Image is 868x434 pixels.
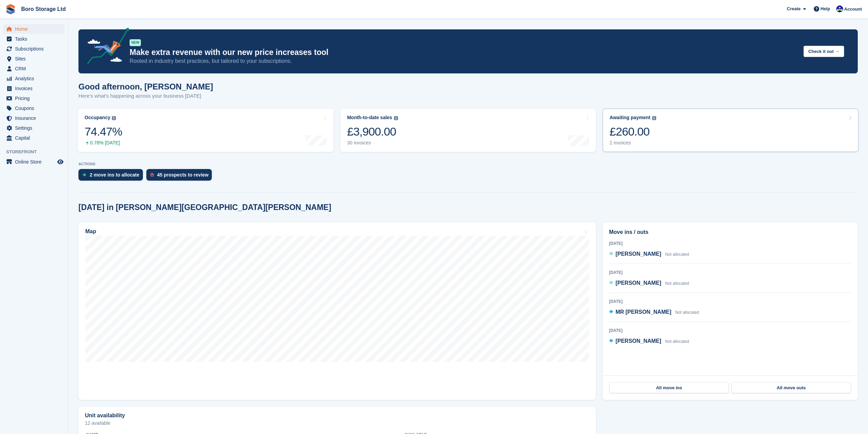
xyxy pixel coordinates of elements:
a: 45 prospects to review [146,169,216,184]
p: Make extra revenue with our new price increases tool [130,47,798,57]
a: menu [3,64,64,73]
span: Tasks [15,34,56,44]
div: [DATE] [609,327,851,334]
span: Create [787,5,800,12]
div: [DATE] [609,269,851,276]
span: Insurance [15,113,56,123]
span: Not allocated [675,310,699,315]
span: Invoices [15,84,56,93]
span: Subscriptions [15,44,56,54]
div: £3,900.00 [347,125,398,139]
a: Awaiting payment £260.00 2 invoices [603,109,858,152]
a: Boro Storage Ltd [18,3,69,15]
a: menu [3,133,64,143]
a: menu [3,94,64,103]
p: Rooted in industry best practices, but tailored to your subscriptions. [130,57,798,65]
a: 2 move ins to allocate [78,169,146,184]
a: Map [78,222,596,400]
a: menu [3,44,64,54]
a: menu [3,113,64,123]
div: Month-to-date sales [347,115,392,121]
span: Not allocated [665,281,689,286]
a: [PERSON_NAME] Not allocated [609,337,689,346]
a: menu [3,54,64,64]
span: CRM [15,64,56,73]
img: icon-info-grey-7440780725fd019a000dd9b08b2336e03edf1995a4989e88bcd33f0948082b44.svg [112,116,116,120]
span: Not allocated [665,252,689,257]
span: Analytics [15,74,56,83]
span: Sites [15,54,56,64]
p: 12 available [85,421,589,425]
img: icon-info-grey-7440780725fd019a000dd9b08b2336e03edf1995a4989e88bcd33f0948082b44.svg [394,116,398,120]
span: [PERSON_NAME] [616,280,661,286]
span: Help [821,5,830,12]
a: menu [3,103,64,113]
span: Settings [15,123,56,133]
div: £260.00 [609,125,656,139]
div: 2 move ins to allocate [90,172,139,178]
span: [PERSON_NAME] [616,251,661,257]
div: 74.47% [85,125,122,139]
div: Awaiting payment [609,115,650,121]
span: Home [15,24,56,34]
span: Not allocated [665,339,689,344]
div: [DATE] [609,298,851,305]
img: icon-info-grey-7440780725fd019a000dd9b08b2336e03edf1995a4989e88bcd33f0948082b44.svg [652,116,656,120]
span: [PERSON_NAME] [616,338,661,344]
a: menu [3,84,64,93]
a: Occupancy 74.47% 0.78% [DATE] [78,109,334,152]
button: Check it out → [804,46,844,57]
div: 30 invoices [347,140,398,146]
h2: [DATE] in [PERSON_NAME][GEOGRAPHIC_DATA][PERSON_NAME] [78,203,331,212]
h2: Map [85,228,96,235]
div: [DATE] [609,240,851,247]
p: Here's what's happening across your business [DATE] [78,92,213,100]
a: menu [3,123,64,133]
span: Pricing [15,94,56,103]
img: price-adjustments-announcement-icon-8257ccfd72463d97f412b2fc003d46551f7dbcb40ab6d574587a9cd5c0d94... [82,28,129,67]
div: 45 prospects to review [157,172,209,178]
a: menu [3,74,64,83]
span: Coupons [15,103,56,113]
h1: Good afternoon, [PERSON_NAME] [78,82,213,91]
a: menu [3,157,64,167]
a: Preview store [56,158,64,166]
img: move_ins_to_allocate_icon-fdf77a2bb77ea45bf5b3d319d69a93e2d87916cf1d5bf7949dd705db3b84f3ca.svg [83,173,86,177]
p: ACTIONS [78,162,858,166]
a: [PERSON_NAME] Not allocated [609,250,689,259]
a: All move ins [609,382,729,393]
img: stora-icon-8386f47178a22dfd0bd8f6a31ec36ba5ce8667c1dd55bd0f319d3a0aa187defe.svg [5,4,16,14]
a: All move outs [732,382,851,393]
a: Month-to-date sales £3,900.00 30 invoices [340,109,596,152]
span: MR [PERSON_NAME] [616,309,672,315]
div: 2 invoices [609,140,656,146]
div: Occupancy [85,115,110,121]
span: Online Store [15,157,56,167]
a: menu [3,34,64,44]
img: Tobie Hillier [836,5,843,12]
h2: Move ins / outs [609,228,851,236]
h2: Unit availability [85,412,125,419]
span: Account [844,6,862,13]
div: 0.78% [DATE] [85,140,122,146]
a: [PERSON_NAME] Not allocated [609,279,689,288]
a: menu [3,24,64,34]
span: Storefront [6,149,68,155]
div: NEW [130,39,141,46]
img: prospect-51fa495bee0391a8d652442698ab0144808aea92771e9ea1ae160a38d050c398.svg [150,173,154,177]
span: Capital [15,133,56,143]
a: MR [PERSON_NAME] Not allocated [609,308,699,317]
